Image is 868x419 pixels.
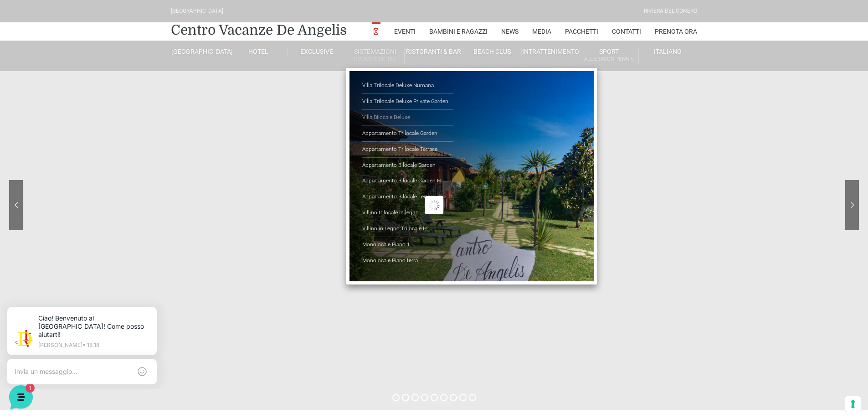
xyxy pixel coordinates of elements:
a: Italiano [639,47,697,56]
a: [PERSON_NAME]Ciao! Benvenuto al [GEOGRAPHIC_DATA]! Come posso aiutarti![DATE]1 [11,84,171,111]
a: Media [532,22,551,41]
p: Home [27,305,43,314]
button: Home [7,293,63,314]
a: Beach Club [463,47,522,56]
a: Ristoranti & Bar [405,47,463,56]
a: Villa Trilocale Deluxe Private Garden [362,94,453,110]
a: Hotel [229,47,288,56]
img: light [20,34,38,52]
span: Trova una risposta [15,151,71,159]
a: [GEOGRAPHIC_DATA] [171,47,229,56]
p: Ciao! Benvenuto al [GEOGRAPHIC_DATA]! Come posso aiutarti! [44,18,155,43]
a: Exclusive [288,47,346,56]
span: 1 [159,98,168,108]
p: Ciao! Benvenuto al [GEOGRAPHIC_DATA]! Come posso aiutarti! [38,98,144,108]
a: Appartamento Bilocale Terrace [362,189,453,205]
a: Centro Vacanze De Angelis [171,21,347,39]
a: Appartamento Bilocale Garden [362,158,453,174]
a: Appartamento Bilocale Garden H [362,173,453,189]
h2: Ciao da De Angelis Resort 👋 [7,7,153,36]
input: Cerca un articolo... [21,171,149,180]
a: Appartamento Trilocale Terrace [362,142,453,158]
a: Monolocale Piano terra [362,253,453,269]
small: Rooms & Suites [346,55,404,63]
a: Villino in Legno Trilocale H [362,221,453,237]
button: Aiuto [119,293,175,314]
p: [PERSON_NAME] • 18:18 [44,47,155,52]
a: Contatti [612,22,641,41]
a: Bambini e Ragazzi [429,22,488,41]
p: [DATE] [150,88,168,96]
a: Villa Bilocale Deluxe [362,110,453,126]
a: Villa Trilocale Deluxe Numana [362,78,453,94]
a: Pacchetti [565,22,598,41]
img: light [15,88,33,107]
small: All Season Tennis [580,55,638,63]
span: [PERSON_NAME] [38,88,144,97]
a: News [501,22,519,41]
span: Inizia una conversazione [59,120,134,128]
a: Villino trilocale in legno [362,205,453,221]
a: SistemazioniRooms & Suites [346,47,405,64]
button: Inizia una conversazione [15,115,168,133]
div: Riviera Del Conero [644,7,697,16]
a: Monolocale Piano 1 [362,237,453,253]
p: Aiuto [140,305,154,314]
a: Apri Centro Assistenza [97,151,168,159]
button: 1Messaggi [63,293,119,314]
div: [GEOGRAPHIC_DATA] [171,7,223,16]
a: Intrattenimento [522,47,580,56]
p: Messaggi [79,305,103,314]
iframe: Customerly Messenger Launcher [7,383,35,411]
span: Le tue conversazioni [15,73,77,80]
button: Le tue preferenze relative al consenso per le tecnologie di tracciamento [845,396,861,412]
span: 1 [91,292,98,298]
span: Italiano [654,48,682,55]
a: Appartamento Trilocale Garden [362,126,453,142]
a: SportAll Season Tennis [580,47,638,64]
a: [DEMOGRAPHIC_DATA] tutto [81,73,168,80]
a: Eventi [394,22,416,41]
p: La nostra missione è rendere la tua esperienza straordinaria! [7,40,153,58]
a: Prenota Ora [655,22,697,41]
